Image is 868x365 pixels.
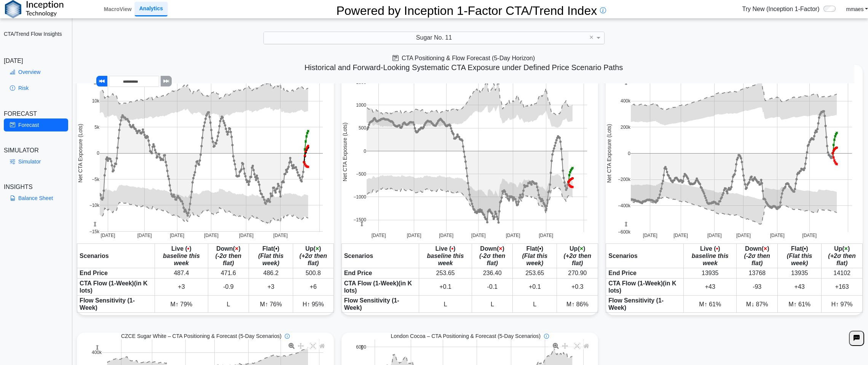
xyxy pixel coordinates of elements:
td: 13768 [737,268,778,278]
i: (Flat this week) [522,253,547,266]
span: 13935 [702,270,719,276]
th: ( ) [472,243,513,268]
span: L [442,301,449,307]
td: 270.90 [557,268,598,278]
span: M [744,301,770,307]
span: 487.4 [174,270,189,276]
span: CTA Flow (1-Week) [608,280,676,294]
span: Up [305,245,313,252]
span: × [235,245,238,252]
span: End Price [80,270,108,276]
span: Live ( ) [171,245,191,252]
td: 253.65 [513,268,557,278]
span: +0.1 [439,283,452,290]
span: M [787,301,812,307]
span: ↑ 97% [836,301,852,307]
span: • [716,245,718,252]
span: Down [480,245,497,252]
span: Clear value [588,32,595,44]
span: 253.65 [436,270,455,276]
th: ( ) [737,243,778,268]
td: 471.6 [208,268,249,278]
h2: CTA/Trend Flow Insights [4,30,68,37]
i: (-2σ then flat) [215,253,241,266]
th: Scenarios [77,243,155,268]
a: Overview [4,66,68,78]
span: ↑ 86% [571,301,588,307]
span: M [565,301,590,307]
img: info-icon.svg [285,334,290,339]
span: +163 [835,283,849,290]
span: (in K lots) [80,280,147,294]
i: (Flat this week) [787,253,812,266]
span: ↑ 61% [794,301,811,307]
span: +3 [267,283,274,290]
i: (-2σ then flat) [479,253,505,266]
a: Balance Sheet [4,192,68,205]
td: 13935 [778,268,822,278]
span: Live ( ) [700,245,720,252]
td: 486.2 [249,268,293,278]
span: Up [570,245,578,252]
th: ( ) [208,243,249,268]
a: mmaes [846,6,868,13]
a: Analytics [135,2,168,16]
span: × [844,245,848,252]
input: Date [121,78,147,86]
th: Scenarios [341,243,419,268]
span: (in K lots) [344,280,412,294]
span: M [697,301,723,307]
th: ( ) [822,243,863,268]
span: • [451,245,453,252]
a: Forecast [4,118,68,131]
span: End Price [344,270,372,276]
span: (in K lots) [608,280,676,294]
span: Down [216,245,233,252]
i: baseline this week [163,253,200,266]
span: CTA Positioning & Flow Forecast (5-Day Horizon) [393,55,535,61]
td: 236.40 [472,268,513,278]
span: +0.1 [529,283,541,290]
span: -0.9 [223,283,234,290]
span: ↓ 87% [751,301,768,307]
span: L [531,301,538,307]
span: × [316,245,319,252]
th: ( ) [249,243,293,268]
span: CTA Flow (1-Week) [80,280,147,294]
span: +43 [705,283,715,290]
th: ( ) [513,243,557,268]
span: CTA Flow (1-Week) [344,280,412,294]
span: H [830,301,855,307]
i: (-2σ then flat) [744,253,770,266]
span: M [169,301,195,307]
span: ↑ 95% [307,301,324,307]
i: (Flat this week) [258,253,284,266]
span: Flow Sensitivity (1-Week) [344,297,399,311]
th: ( ) [293,243,333,268]
td: 14102 [822,268,863,278]
span: L [225,301,232,307]
span: × [764,245,767,252]
span: +3 [178,283,185,290]
span: Flat [791,245,802,252]
span: × [580,245,583,252]
img: info-icon.svg [544,334,549,339]
span: Flat [526,245,537,252]
span: • [187,245,190,252]
span: -0.1 [487,283,498,290]
th: ( ) [778,243,822,268]
div: FORECAST [4,109,68,118]
span: • [275,245,278,252]
span: Try New (Inception 1-Factor) [742,5,819,14]
th: ( ) [557,243,598,268]
span: • [539,245,541,252]
span: End Price [608,270,637,276]
span: Down [745,245,762,252]
i: baseline this week [427,253,464,266]
span: L [489,301,496,307]
span: • [804,245,806,252]
span: ↑ 76% [265,301,282,307]
div: INSIGHTS [4,182,68,192]
div: SIMULATOR [4,146,68,155]
span: +6 [310,283,317,290]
